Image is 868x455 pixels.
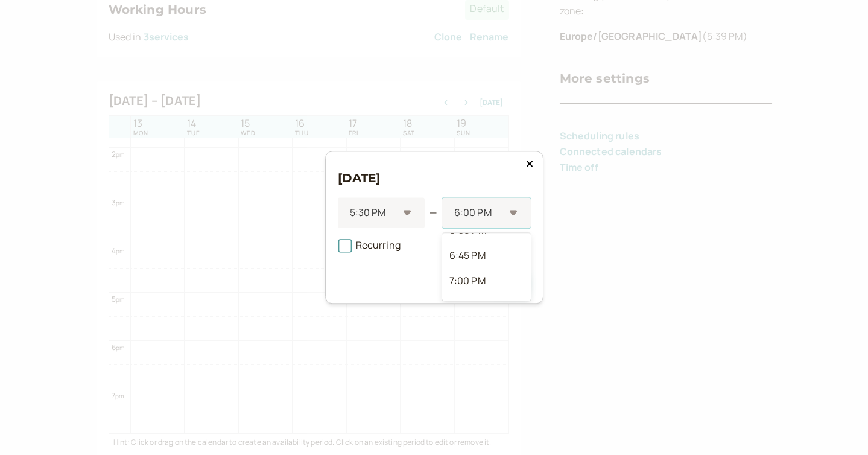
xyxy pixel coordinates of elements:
[338,168,531,188] h3: [DATE]
[808,397,868,455] iframe: Chat Widget
[442,294,531,319] div: 7:15 PM
[442,243,531,269] div: 6:45 PM
[338,239,401,252] span: Recurring
[442,269,531,294] div: 7:00 PM
[429,205,437,221] div: —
